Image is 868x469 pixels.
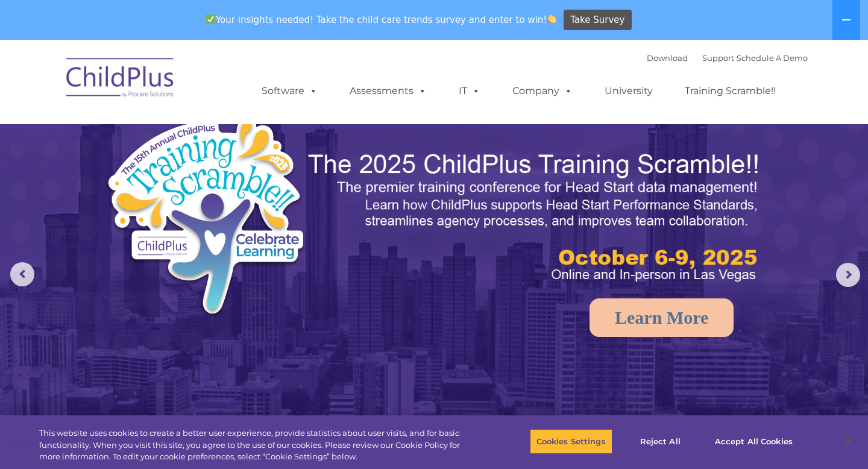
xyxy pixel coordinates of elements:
span: Your insights needed! Take the child care trends survey and enter to win! [201,8,562,31]
a: University [593,79,665,103]
img: ChildPlus by Procare Solutions [60,49,181,110]
span: Take Survey [570,10,624,31]
a: Training Scramble!! [673,79,788,103]
button: Close [835,428,862,455]
span: Phone number [168,129,219,138]
img: ✅ [206,14,215,24]
div: This website uses cookies to create a better user experience, provide statistics about user visit... [39,427,477,463]
a: Learn More [590,298,734,337]
a: Take Survey [564,10,632,31]
a: Company [500,79,585,103]
button: Reject All [623,429,698,454]
a: Software [250,79,330,103]
font: | [647,53,808,63]
a: Support [702,53,734,63]
span: Last name [168,80,204,89]
img: 👏 [547,14,556,24]
a: Schedule A Demo [737,53,808,63]
a: IT [447,79,492,103]
a: Assessments [338,79,439,103]
button: Cookies Settings [530,429,612,454]
a: Download [647,53,688,63]
button: Accept All Cookies [708,429,799,454]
